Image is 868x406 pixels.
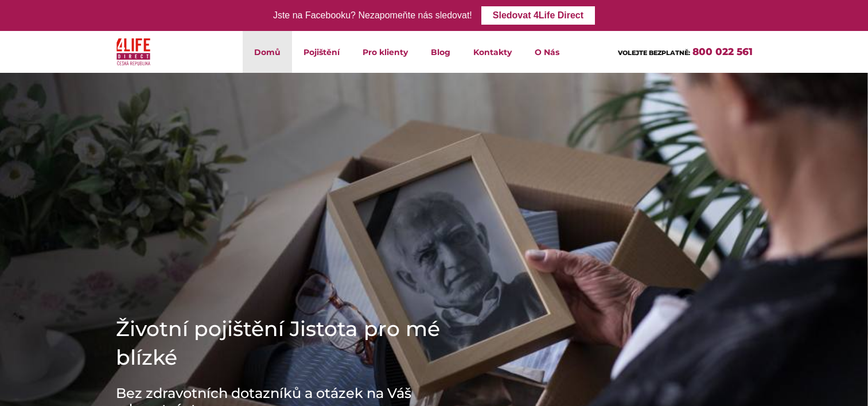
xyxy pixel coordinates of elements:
[692,46,753,57] a: 800 022 561
[419,31,462,73] a: Blog
[243,31,292,73] a: Domů
[481,6,595,25] a: Sledovat 4Life Direct
[462,31,523,73] a: Kontakty
[116,314,460,372] h1: Životní pojištění Jistota pro mé blízké
[116,36,151,68] img: 4Life Direct Česká republika logo
[618,49,690,57] span: VOLEJTE BEZPLATNĚ:
[273,7,472,24] div: Jste na Facebooku? Nezapomeňte nás sledovat!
